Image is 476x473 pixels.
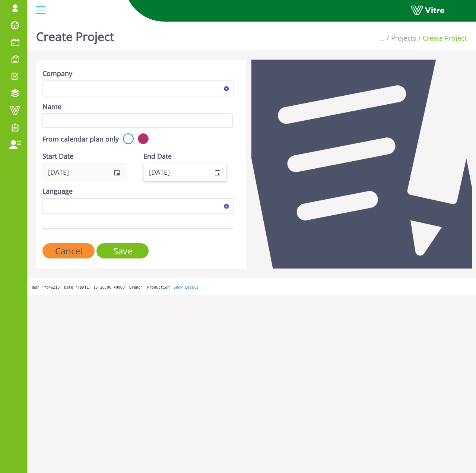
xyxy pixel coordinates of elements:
[42,243,95,258] input: Cancel
[174,285,198,289] a: Show Labels
[42,152,73,161] label: Start Date
[391,34,416,42] a: Projects
[42,102,61,112] label: Name
[42,187,73,196] label: Language
[220,199,233,213] span: select
[31,285,172,289] span: Hash 'fd46216' Date '[DATE] 15:20:00 +0000' Branch 'Production'
[143,152,172,161] label: End Date
[416,34,467,43] li: Create Project
[108,164,125,181] span: select
[220,82,233,95] span: select
[42,134,119,144] label: From calendar plan only
[379,34,385,42] span: ...
[209,164,226,181] span: select
[96,243,149,258] input: Save
[42,69,72,79] label: Company
[36,19,114,50] h1: Create Project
